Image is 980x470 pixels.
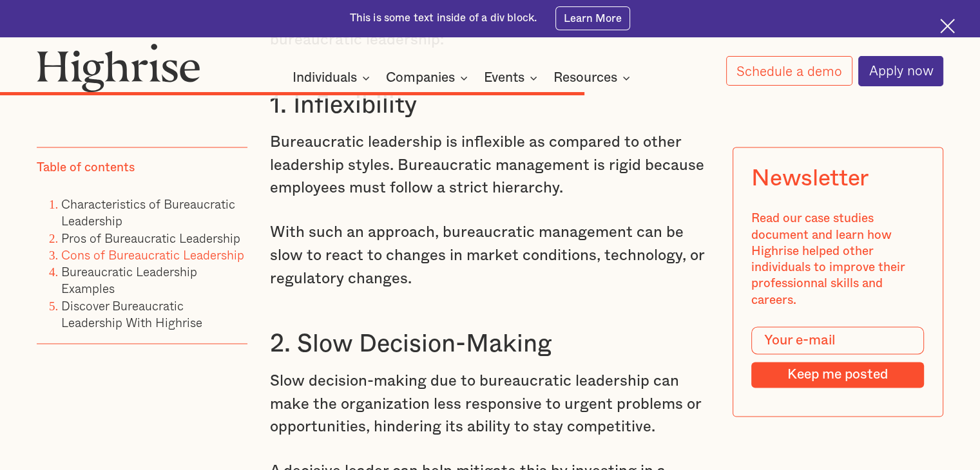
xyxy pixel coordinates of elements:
[61,194,235,230] a: Characteristics of Bureaucratic Leadership
[293,70,357,86] div: Individuals
[555,6,631,30] a: Learn More
[61,262,197,297] a: Bureaucratic Leadership Examples
[553,70,634,86] div: Resources
[752,362,925,388] input: Keep me posted
[270,90,710,121] h3: 1. Inflexibility
[726,56,852,86] a: Schedule a demo
[61,296,202,332] a: Discover Bureaucratic Leadership With Highrise
[37,43,200,93] img: Highrise logo
[61,245,244,264] a: Cons of Bureaucratic Leadership
[37,160,135,176] div: Table of contents
[386,70,472,86] div: Companies
[350,11,537,26] div: This is some text inside of a div block.
[386,70,455,86] div: Companies
[270,370,710,439] p: Slow decision-making due to bureaucratic leadership can make the organization less responsive to ...
[752,211,925,309] div: Read our case studies document and learn how Highrise helped other individuals to improve their p...
[270,329,710,360] h3: 2. Slow Decision-Making
[752,327,925,355] input: Your e-mail
[484,70,524,86] div: Events
[270,221,710,290] p: With such an approach, bureaucratic management can be slow to react to changes in market conditio...
[752,166,869,193] div: Newsletter
[858,56,943,86] a: Apply now
[270,131,710,200] p: Bureaucratic leadership is inflexible as compared to other leadership styles. Bureaucratic manage...
[553,70,617,86] div: Resources
[484,70,541,86] div: Events
[940,19,955,33] img: Cross icon
[752,327,925,388] form: Modal Form
[61,229,240,247] a: Pros of Bureaucratic Leadership
[293,70,374,86] div: Individuals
